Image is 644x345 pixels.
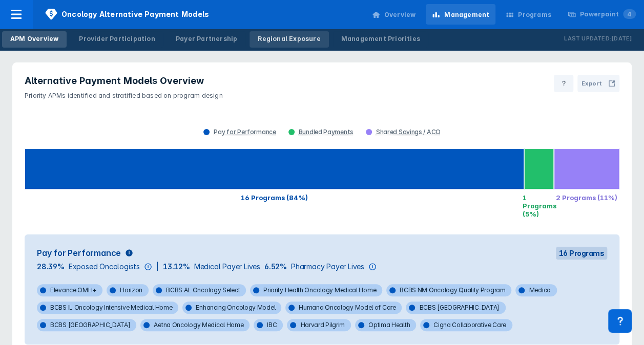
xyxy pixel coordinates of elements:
[444,10,489,19] div: Management
[581,79,602,88] h3: Export
[156,262,159,272] div: |
[71,31,163,48] a: Provider Participation
[25,75,223,87] h3: Alternative Payment Models Overview
[420,319,512,331] span: Cigna Collaborative Care
[384,10,416,19] div: Overview
[554,189,619,206] div: 2 Programs (11%)
[25,87,223,100] p: Priority APMs identified and stratified based on program design
[176,34,237,44] div: Payer Partnership
[608,309,632,333] div: Contact Support
[10,34,58,44] div: APM Overview
[264,262,287,272] div: 6.52%
[79,34,155,44] div: Provider Participation
[355,319,416,331] span: Optima Health
[333,31,428,48] a: Management Priorities
[37,319,136,331] span: BCBS [GEOGRAPHIC_DATA]
[564,34,611,44] p: Last Updated:
[518,10,551,19] div: Programs
[341,34,420,44] div: Management Priorities
[611,34,632,44] p: [DATE]
[376,128,441,136] div: Shared Savings / ACO
[386,284,511,296] span: BCBS NM Oncology Quality Program
[25,189,524,206] div: 16 Programs (84%)
[426,4,495,25] a: Management
[285,301,402,314] span: Humana Oncology Model of Care
[556,247,608,260] div: 16 Programs
[163,262,190,272] div: 13.12%
[2,31,67,48] a: APM Overview
[406,301,505,314] span: BCBS [GEOGRAPHIC_DATA]
[623,9,636,19] span: 4
[107,284,149,296] span: Horizon
[182,301,281,314] span: Enhancing Oncology Model
[69,262,140,272] div: Exposed Oncologists
[37,301,178,314] span: BCBS IL Oncology Intensive Medical Home
[291,262,364,272] div: Pharmacy Payer Lives
[287,319,351,331] span: Harvard Pilgrim
[168,31,245,48] a: Payer Partnership
[250,284,382,296] span: Priority Health Oncology Medical Home
[254,319,283,331] span: IBC
[580,10,636,19] div: Powerpoint
[366,4,422,25] a: Overview
[37,262,65,272] div: 28.39%
[140,319,250,331] span: Aetna Oncology Medical Home
[250,31,328,48] a: Regional Exposure
[37,247,121,259] div: Pay for Performance
[299,128,354,136] div: Bundled Payments
[258,34,320,44] div: Regional Exposure
[577,75,619,92] button: Export
[153,284,246,296] span: BCBS AL Oncology Select
[515,284,556,296] span: Medica
[500,4,557,25] a: Programs
[37,284,102,296] span: Elevance OMH+
[524,189,554,222] div: 1 Programs (5%)
[194,262,260,272] div: Medical Payer Lives
[214,128,276,136] div: Pay for Performance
